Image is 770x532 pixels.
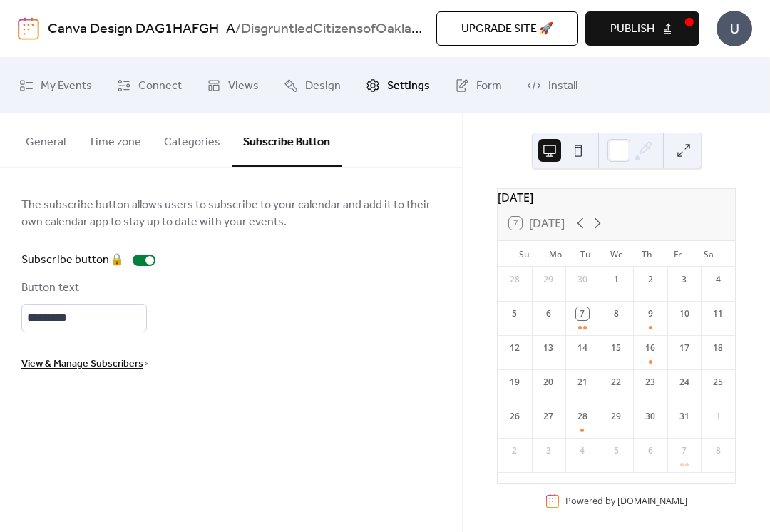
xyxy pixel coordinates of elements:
a: Install [516,63,588,107]
div: 8 [610,307,622,320]
div: Button text [21,280,144,297]
div: 17 [678,342,691,354]
div: Su [509,241,540,267]
div: 1 [610,273,622,286]
div: 15 [610,342,622,354]
div: 3 [542,444,555,457]
div: [DATE] [498,189,735,206]
div: We [601,241,632,267]
a: Connect [106,63,192,107]
div: 29 [610,410,622,423]
span: The subscribe button allows users to subscribe to your calendar and add it to their own calendar ... [21,197,441,231]
div: 7 [678,444,691,457]
span: Form [476,75,502,97]
button: Categories [153,113,232,165]
div: 8 [712,444,724,457]
span: Connect [138,75,182,97]
div: 25 [712,376,724,389]
div: 31 [678,410,691,423]
div: 5 [508,307,521,320]
img: logo [18,17,39,40]
div: 13 [542,342,555,354]
a: Form [444,63,513,107]
div: 26 [508,410,521,423]
button: Time zone [77,113,153,165]
div: 22 [610,376,622,389]
b: / [235,16,241,43]
span: Install [548,75,577,97]
div: 23 [644,376,657,389]
div: 12 [508,342,521,354]
div: 11 [712,307,724,320]
div: 3 [678,273,691,286]
div: 7 [576,307,589,320]
div: 4 [712,273,724,286]
div: 30 [576,273,589,286]
div: 2 [508,444,521,457]
a: Views [196,63,269,107]
a: Canva Design DAG1HAFGH_A [48,16,235,43]
div: 24 [678,376,691,389]
div: 6 [644,444,657,457]
div: 29 [542,273,555,286]
a: My Events [9,63,103,107]
div: Sa [693,241,724,267]
span: Publish [610,21,654,38]
div: U [717,11,752,46]
button: Upgrade site 🚀 [436,11,578,46]
span: Views [228,75,259,97]
div: 19 [508,376,521,389]
span: My Events [41,75,92,97]
button: Subscribe Button [232,113,342,167]
div: Th [632,241,662,267]
b: DisgruntledCitizensofOaklandTN [241,16,446,43]
div: 16 [644,342,657,354]
button: Publish [585,11,699,46]
span: Upgrade site 🚀 [461,21,553,38]
a: [DOMAIN_NAME] [617,495,687,507]
div: 18 [712,342,724,354]
a: View & Manage Subscribers > [21,359,148,367]
div: 9 [644,307,657,320]
div: 21 [576,376,589,389]
div: 14 [576,342,589,354]
div: 20 [542,376,555,389]
span: View & Manage Subscribers [21,356,143,373]
div: 28 [576,410,589,423]
div: 6 [542,307,555,320]
div: 5 [610,444,622,457]
span: Design [305,75,341,97]
div: Mo [540,241,570,267]
div: Fr [662,241,693,267]
div: Powered by [565,495,687,507]
button: General [14,113,77,165]
div: 30 [644,410,657,423]
div: 27 [542,410,555,423]
div: 4 [576,444,589,457]
div: 28 [508,273,521,286]
div: 2 [644,273,657,286]
a: Settings [355,63,441,107]
span: Settings [387,75,430,97]
div: 1 [712,410,724,423]
div: Tu [570,241,601,267]
a: Design [273,63,351,107]
div: 10 [678,307,691,320]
